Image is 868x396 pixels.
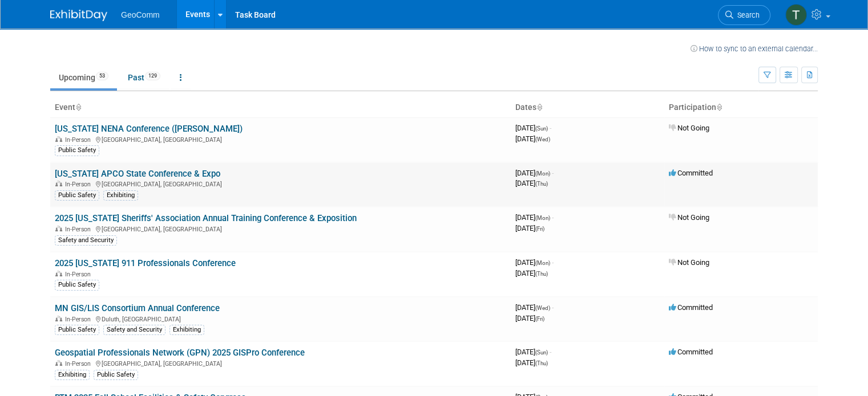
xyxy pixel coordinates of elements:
span: - [552,303,554,312]
a: 2025 [US_STATE] Sheriffs' Association Annual Training Conference & Exposition [55,213,357,223]
span: Not Going [669,258,709,267]
span: - [552,258,554,267]
span: (Fri) [535,316,544,322]
span: In-Person [65,360,94,368]
span: - [552,169,554,177]
span: - [550,124,551,132]
span: [DATE] [515,303,554,312]
a: Past129 [119,67,169,88]
span: [DATE] [515,269,548,277]
img: In-Person Event [55,360,62,366]
div: Public Safety [55,145,99,156]
div: Public Safety [55,280,99,290]
span: Committed [669,303,713,312]
span: (Wed) [535,136,550,142]
span: [DATE] [515,213,554,222]
a: [US_STATE] APCO State Conference & Expo [55,169,220,179]
div: [GEOGRAPHIC_DATA], [GEOGRAPHIC_DATA] [55,224,506,233]
span: Not Going [669,124,709,132]
span: (Sun) [535,125,548,132]
span: GeoComm [121,10,160,19]
img: In-Person Event [55,226,62,231]
span: (Mon) [535,170,550,177]
div: [GEOGRAPHIC_DATA], [GEOGRAPHIC_DATA] [55,179,506,188]
img: In-Person Event [55,136,62,142]
div: Safety and Security [103,325,165,335]
a: Sort by Event Name [75,103,81,112]
img: In-Person Event [55,271,62,276]
span: (Mon) [535,215,550,221]
span: (Thu) [535,360,548,366]
span: [DATE] [515,358,548,367]
span: [DATE] [515,124,551,132]
span: [DATE] [515,134,550,143]
th: Dates [511,98,664,117]
div: Exhibiting [55,370,90,380]
span: [DATE] [515,258,554,267]
span: (Mon) [535,260,550,266]
img: In-Person Event [55,181,62,186]
img: In-Person Event [55,316,62,321]
span: (Thu) [535,271,548,277]
span: In-Person [65,271,94,278]
span: Committed [669,169,713,177]
span: 53 [96,72,108,80]
div: Exhibiting [103,190,138,201]
div: Public Safety [55,190,99,201]
a: Upcoming53 [50,67,117,88]
a: Sort by Participation Type [716,103,722,112]
span: Committed [669,348,713,356]
div: Exhibiting [169,325,204,335]
img: Tyler Gross [785,4,807,26]
span: (Wed) [535,305,550,311]
div: [GEOGRAPHIC_DATA], [GEOGRAPHIC_DATA] [55,358,506,368]
img: ExhibitDay [50,10,107,21]
span: In-Person [65,181,94,188]
a: Search [718,5,770,25]
div: Public Safety [55,325,99,335]
span: (Sun) [535,349,548,356]
th: Event [50,98,511,117]
a: 2025 [US_STATE] 911 Professionals Conference [55,258,236,268]
a: Sort by Start Date [536,103,542,112]
span: (Thu) [535,181,548,187]
th: Participation [664,98,818,117]
span: [DATE] [515,348,551,356]
span: [DATE] [515,224,544,232]
span: [DATE] [515,179,548,187]
div: Safety and Security [55,235,117,246]
span: [DATE] [515,169,554,177]
span: Not Going [669,213,709,222]
span: Search [733,11,760,19]
span: (Fri) [535,226,544,232]
span: [DATE] [515,314,544,322]
a: MN GIS/LIS Consortium Annual Conference [55,303,220,313]
div: Public Safety [94,370,138,380]
span: In-Person [65,316,94,323]
div: [GEOGRAPHIC_DATA], [GEOGRAPHIC_DATA] [55,134,506,144]
span: - [552,213,554,222]
div: Duluth, [GEOGRAPHIC_DATA] [55,314,506,323]
span: - [550,348,551,356]
span: In-Person [65,226,94,233]
span: In-Person [65,136,94,144]
span: 129 [145,72,160,80]
a: [US_STATE] NENA Conference ([PERSON_NAME]) [55,124,243,134]
a: Geospatial Professionals Network (GPN) 2025 GISPro Conference [55,348,305,358]
a: How to sync to an external calendar... [691,44,818,53]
